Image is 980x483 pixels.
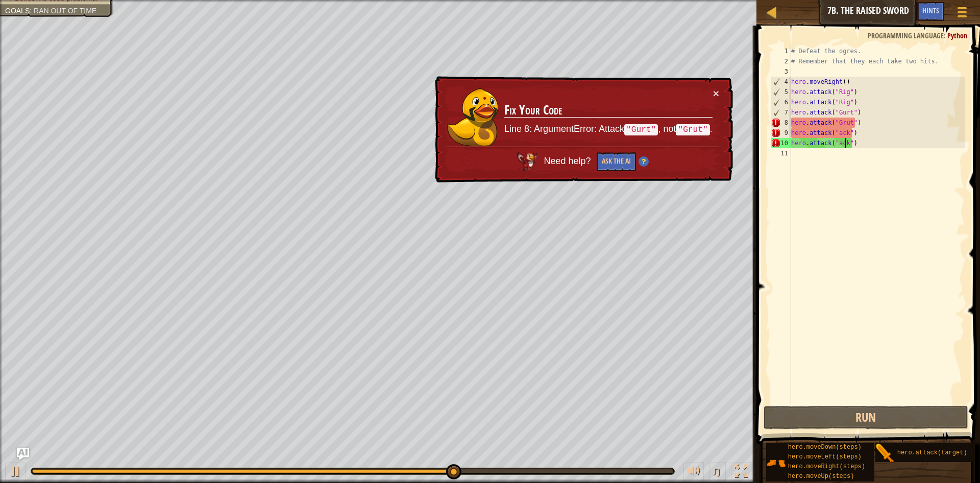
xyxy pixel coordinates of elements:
button: Ctrl + P: Play [5,462,26,483]
span: hero.moveRight(steps) [788,463,865,470]
button: Run [764,406,968,429]
img: AI [517,152,537,171]
span: hero.attack(target) [897,449,967,456]
div: 4 [771,77,791,87]
button: Adjust volume [683,462,704,483]
button: Ask AI [17,448,29,460]
div: 7 [771,107,791,118]
span: Ask AI [895,6,912,15]
div: 6 [771,97,791,107]
button: Ask the AI [597,152,636,171]
button: ♫ [709,462,726,483]
span: Goals [5,7,30,15]
span: Hints [922,6,939,15]
span: Python [947,31,967,40]
code: "Grut" [676,124,709,135]
button: Toggle fullscreen [731,462,751,483]
span: hero.moveDown(steps) [788,444,862,451]
div: 3 [771,66,791,77]
img: duck_okar.png [447,88,498,146]
span: Programming language [868,31,944,40]
code: "Gurt" [624,124,658,135]
img: portrait.png [875,444,895,463]
div: 2 [771,56,791,66]
h3: Fix Your Code [504,103,713,118]
button: × [713,88,719,99]
span: hero.moveUp(steps) [788,473,854,480]
div: 9 [771,128,791,138]
img: portrait.png [766,453,786,473]
span: Ran out of time [34,7,96,15]
span: : [944,31,947,40]
p: Line 8: ArgumentError: Attack , not . [504,123,713,136]
div: 1 [771,46,791,56]
span: : [30,7,34,15]
button: Show game menu [949,2,975,26]
img: Hint [639,156,649,167]
span: Need help? [544,156,593,166]
button: Ask AI [890,2,917,21]
div: 8 [771,118,791,128]
div: 11 [771,148,791,158]
span: hero.moveLeft(steps) [788,453,862,461]
span: ♫ [711,464,721,479]
div: 10 [771,138,791,148]
div: 5 [771,87,791,97]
